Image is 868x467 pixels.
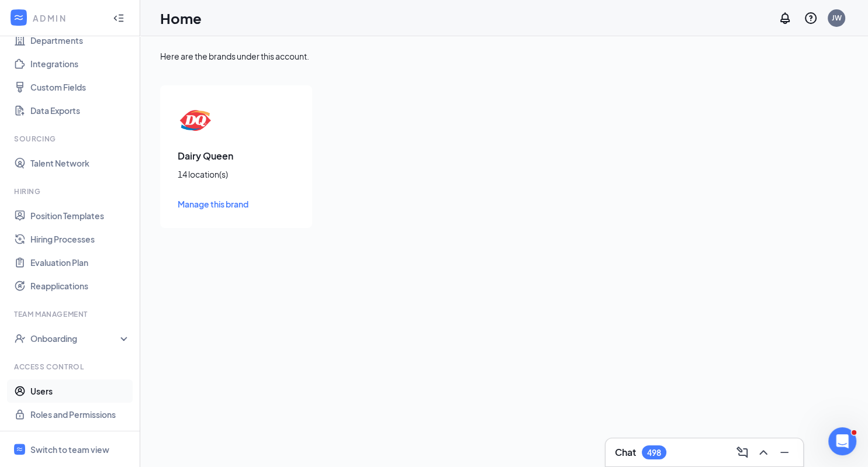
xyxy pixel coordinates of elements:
[30,99,130,122] a: Data Exports
[30,403,130,426] a: Roles and Permissions
[160,8,202,28] h1: Home
[14,186,128,196] div: Hiring
[178,199,248,209] span: Manage this brand
[178,150,295,162] h3: Dairy Queen
[30,274,130,298] a: Reapplications
[30,333,120,344] div: Onboarding
[647,448,661,458] div: 498
[178,168,295,180] div: 14 location(s)
[832,13,842,23] div: JW
[14,362,128,372] div: Access control
[160,50,848,62] div: Here are the brands under this account.
[30,379,130,403] a: Users
[30,75,130,99] a: Custom Fields
[754,443,773,462] button: ChevronUp
[14,333,26,344] svg: UserCheck
[13,12,25,23] svg: WorkstreamLogo
[775,443,794,462] button: Minimize
[30,227,130,251] a: Hiring Processes
[30,204,130,227] a: Position Templates
[30,151,130,175] a: Talent Network
[33,12,102,24] div: ADMIN
[804,11,818,25] svg: QuestionInfo
[615,446,636,459] h3: Chat
[178,103,213,138] img: Dairy Queen logo
[777,445,791,459] svg: Minimize
[30,52,130,75] a: Integrations
[735,445,749,459] svg: ComposeMessage
[113,12,125,24] svg: Collapse
[14,309,128,319] div: Team Management
[828,427,856,455] iframe: Intercom live chat
[30,444,109,455] div: Switch to team view
[14,134,128,144] div: Sourcing
[778,11,792,25] svg: Notifications
[733,443,752,462] button: ComposeMessage
[30,251,130,274] a: Evaluation Plan
[30,29,130,52] a: Departments
[16,445,23,453] svg: WorkstreamLogo
[756,445,770,459] svg: ChevronUp
[178,198,295,210] a: Manage this brand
